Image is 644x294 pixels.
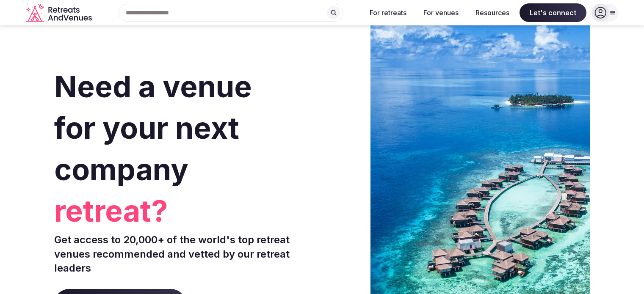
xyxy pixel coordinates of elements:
span: Let's connect [520,3,586,22]
span: retreat? [54,190,319,232]
button: Resources [469,3,516,22]
p: Get access to 20,000+ of the world's top retreat venues recommended and vetted by our retreat lea... [54,233,319,275]
span: Need a venue for your next company [54,69,252,187]
svg: Retreats and Venues company logo [26,3,94,22]
button: For venues [417,3,465,22]
button: For retreats [363,3,413,22]
a: Visit the homepage [26,3,94,22]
